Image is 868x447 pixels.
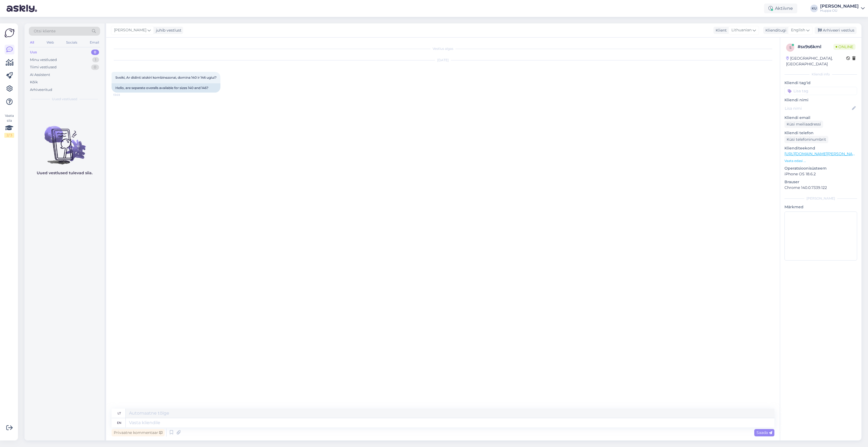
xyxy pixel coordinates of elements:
[4,113,14,138] div: Vaata siia
[784,87,857,95] input: Lisa tag
[786,56,846,67] div: [GEOGRAPHIC_DATA], [GEOGRAPHIC_DATA]
[713,27,727,33] div: Klient
[89,39,100,46] div: Email
[789,45,791,50] span: s
[112,46,774,51] div: Vestlus algas
[30,65,57,70] div: Tiimi vestlused
[784,130,857,136] p: Kliendi telefon
[4,133,14,138] div: 2 / 3
[112,58,774,63] div: [DATE]
[785,105,851,111] input: Lisa nimi
[784,158,857,163] p: Vaata edasi ...
[114,27,146,33] span: [PERSON_NAME]
[784,185,857,191] p: Chrome 140.0.7339.122
[91,50,99,55] div: 0
[92,57,99,63] div: 1
[784,171,857,177] p: iPhone OS 18.6.2
[30,72,50,78] div: AI Assistent
[112,83,220,93] div: Hello, are separate overalls available for sizes 140 and 146?
[34,28,56,34] span: Otsi kliente
[731,27,752,33] span: Lithuanian
[30,50,37,55] div: Uus
[820,4,865,13] a: [PERSON_NAME]Huppa OÜ
[815,27,857,34] div: Arhiveeri vestlus
[115,75,217,79] span: Sveiki, Ar didinti atskiri kombinezonai, domina 140 ir 146 ugiui?
[24,116,104,165] img: No chats
[784,97,857,103] p: Kliendi nimi
[784,151,860,156] a: [URL][DOMAIN_NAME][PERSON_NAME]
[756,430,772,435] span: Saada
[65,39,78,46] div: Socials
[45,39,55,46] div: Web
[784,179,857,185] p: Brauser
[763,27,786,33] div: Klienditugi
[784,136,828,143] div: Küsi telefoninumbrit
[154,27,181,33] div: juhib vestlust
[833,44,855,50] span: Online
[118,409,121,418] div: lt
[29,39,35,46] div: All
[784,121,823,128] div: Küsi meiliaadressi
[791,27,805,33] span: English
[784,204,857,210] p: Märkmed
[784,80,857,86] p: Kliendi tag'id
[30,87,52,93] div: Arhiveeritud
[30,57,57,63] div: Minu vestlused
[30,79,38,85] div: Kõik
[784,115,857,121] p: Kliendi email
[820,8,859,13] div: Huppa OÜ
[784,166,857,171] p: Operatsioonisüsteem
[764,4,797,13] div: Aktiivne
[4,28,15,38] img: Askly Logo
[820,4,859,8] div: [PERSON_NAME]
[117,418,121,427] div: en
[37,170,93,176] p: Uued vestlused tulevad siia.
[798,44,833,50] div: # sx9s6kml
[52,97,77,102] span: Uued vestlused
[784,72,857,77] div: Kliendi info
[784,196,857,201] div: [PERSON_NAME]
[113,93,134,97] span: 13:03
[810,5,818,12] div: KU
[91,65,99,70] div: 0
[784,145,857,151] p: Klienditeekond
[112,429,165,436] div: Privaatne kommentaar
